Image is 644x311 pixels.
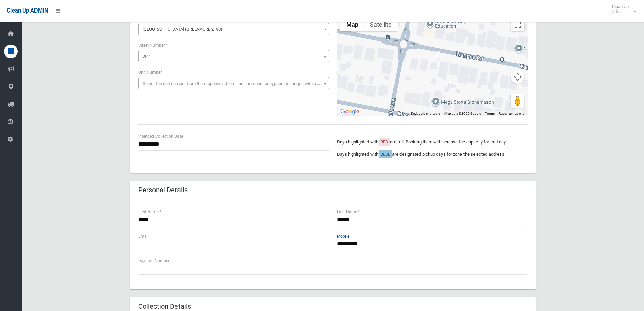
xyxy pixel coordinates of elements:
button: Show street map [340,18,364,31]
a: Open this area in Google Maps (opens a new window) [339,107,361,116]
span: Select the unit number from the dropdown, delimit unit numbers or hyphenate ranges with a comma [143,81,332,86]
span: 252 [143,54,150,59]
button: Drag Pegman onto the map to open Street View [511,94,524,108]
span: Wangee Road (GREENACRE 2190) [138,23,329,35]
a: Report a map error [499,112,526,115]
span: Map data ©2025 Google [444,112,481,115]
span: BLUE [380,152,390,157]
button: Toggle fullscreen view [511,18,524,31]
span: Wangee Road (GREENACRE 2190) [140,25,327,34]
button: Map camera controls [511,70,524,84]
header: Personal Details [130,183,196,197]
button: Show satellite imagery [364,18,398,31]
span: 252 [140,52,327,61]
span: RED [380,139,388,145]
p: Days highlighted with are full. Booking them will increase the capacity for that day. [337,138,528,146]
img: Google [339,107,361,116]
a: Terms (opens in new tab) [485,112,495,115]
span: 252 [138,50,329,62]
small: Admin [612,9,629,14]
p: Days highlighted with are designated pickup days for zone the selected address. [337,150,528,158]
div: 252 Wangee Road, GREENACRE NSW 2190 [432,51,440,63]
span: Clean Up [609,4,636,14]
span: Clean Up ADMIN [7,7,48,14]
button: Keyboard shortcuts [411,111,440,116]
